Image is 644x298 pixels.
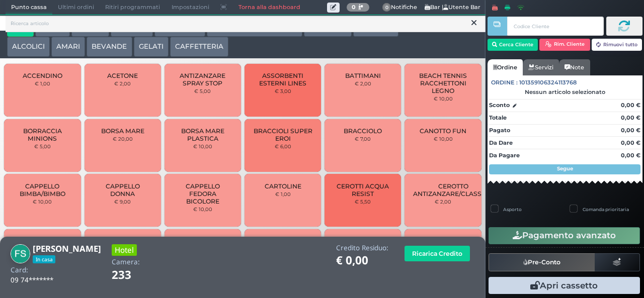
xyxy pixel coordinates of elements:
strong: Segue [557,165,573,172]
small: € 5,00 [34,143,51,149]
h3: Hotel [112,244,137,256]
span: CAPPELLO FEDORA BICOLORE [173,182,233,205]
span: Impostazioni [166,1,215,15]
input: Codice Cliente [507,17,603,36]
span: ACETONE [107,72,138,79]
button: Rimuovi tutto [592,39,642,51]
strong: 0,00 € [621,139,640,146]
small: € 5,00 [194,88,211,94]
button: Cerca Cliente [488,39,538,51]
span: 0 [382,3,391,12]
span: CAPPELLO DONNA [93,182,152,197]
span: BATTIMANI [345,72,381,79]
label: Asporto [503,206,522,213]
button: Pagamento avanzato [489,227,640,244]
span: BORSA MARE [101,127,144,135]
span: Ordine : [491,78,518,87]
strong: Da Dare [489,139,513,146]
small: € 10,00 [434,95,453,102]
small: € 3,00 [275,88,291,94]
small: € 10,00 [193,143,212,149]
a: Ordine [488,59,523,75]
strong: 0,00 € [621,127,640,134]
span: CEROTTO ANTIZANZARE/CLASSICO [413,182,493,197]
span: CARTOLINE [265,182,301,190]
span: ASSORBENTI ESTERNI LINES [253,72,313,87]
small: € 2,00 [114,80,131,86]
span: ANTIZANZARE SPRAY STOP [173,72,233,87]
small: € 10,00 [33,198,52,205]
b: 0 [352,4,356,11]
button: CAFFETTERIA [170,37,228,57]
a: Servizi [523,59,559,75]
span: CAPPELLO BIMBA/BIMBO [13,182,72,197]
span: 101359106324113768 [519,78,577,87]
button: Pre-Conto [489,253,595,271]
button: AMARI [51,37,85,57]
input: Ricerca articolo [6,15,486,33]
span: BORSA MARE PLASTICA [173,127,233,142]
span: In casa [33,255,55,263]
small: € 10,00 [193,206,212,212]
small: € 1,00 [35,80,50,86]
strong: 0,00 € [621,102,640,109]
h1: 233 [112,269,159,281]
label: Comanda prioritaria [583,206,629,213]
button: ALCOLICI [7,37,50,57]
small: € 6,00 [275,143,291,149]
span: Punto cassa [6,1,52,15]
button: Ricarica Credito [405,246,470,261]
h1: € 0,00 [336,254,388,267]
strong: 0,00 € [621,152,640,159]
span: BORRACCIA MINIONS [13,127,72,142]
small: € 1,00 [275,191,291,197]
small: € 2,00 [355,80,371,86]
strong: Sconto [489,101,510,110]
a: Note [559,59,590,75]
div: Nessun articolo selezionato [488,88,642,95]
strong: Pagato [489,127,510,134]
span: BRACCIOLO [344,127,382,135]
button: BEVANDE [87,37,132,57]
span: CEROTTI ACQUA RESIST [333,182,393,197]
span: ACCENDINO [23,72,62,79]
small: € 9,00 [114,198,131,205]
button: GELATI [134,37,169,57]
button: Rim. Cliente [539,39,590,51]
img: FRANCESCA SERAFINI [11,244,30,264]
small: € 20,00 [113,136,133,142]
span: Ultimi ordini [52,1,100,15]
small: € 7,00 [355,136,371,142]
h4: Camera: [112,258,140,266]
button: Apri cassetto [489,277,640,294]
span: Ritiri programmati [100,1,166,15]
small: € 2,00 [435,198,451,205]
span: BEACH TENNIS RACCHETTONI LEGNO [413,72,473,94]
span: CANOTTO FUN [420,127,466,135]
h4: Card: [11,266,28,274]
small: € 5,50 [355,198,371,205]
small: € 10,00 [434,136,453,142]
strong: 0,00 € [621,114,640,121]
strong: Totale [489,114,507,121]
b: [PERSON_NAME] [33,243,101,254]
h4: Credito Residuo: [336,244,388,252]
span: BRACCIOLI SUPER EROI [253,127,313,142]
strong: Da Pagare [489,152,520,159]
a: Torna alla dashboard [232,1,305,15]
